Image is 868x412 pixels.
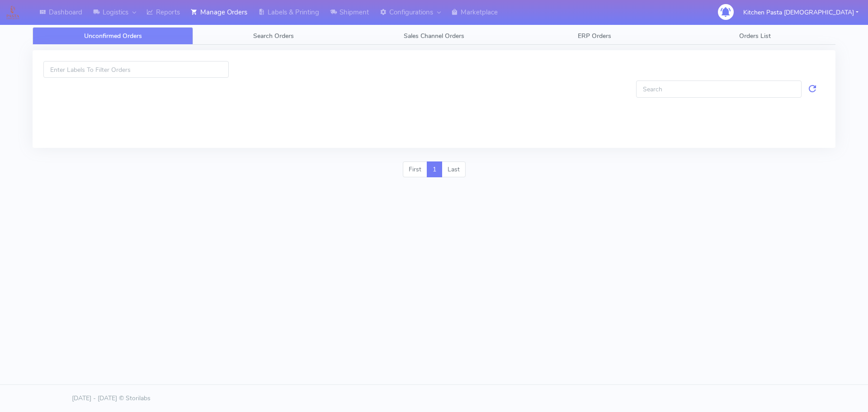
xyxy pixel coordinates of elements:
[84,32,142,40] span: Unconfirmed Orders
[253,32,294,40] span: Search Orders
[739,32,771,40] span: Orders List
[578,32,611,40] span: ERP Orders
[427,161,442,178] a: 1
[636,81,802,97] input: Search
[33,27,835,45] ul: Tabs
[736,3,865,22] button: Kitchen Pasta [DEMOGRAPHIC_DATA]
[43,61,229,78] input: Enter Labels To Filter Orders
[404,32,464,40] span: Sales Channel Orders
